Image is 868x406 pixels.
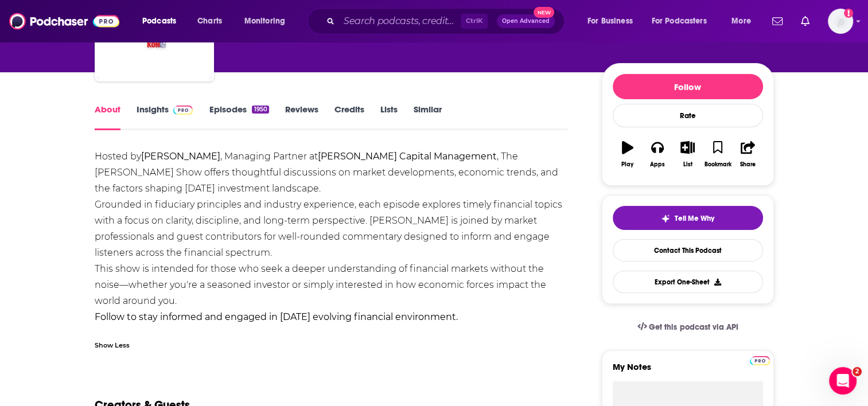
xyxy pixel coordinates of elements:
[252,106,268,114] div: 1950
[704,161,731,168] div: Bookmark
[579,12,647,30] button: open menu
[661,214,670,223] img: tell me why sparkle
[209,104,268,130] a: Episodes1950
[9,10,119,32] img: Podchaser - Follow, Share and Rate Podcasts
[318,151,497,162] b: [PERSON_NAME] Capital Management
[675,214,714,223] span: Tell Me Why
[244,13,285,29] span: Monitoring
[628,313,748,341] a: Get this podcast via API
[844,9,853,18] svg: Add a profile image
[497,14,555,28] button: Open AdvancedNew
[613,239,763,261] a: Contact This Podcast
[142,13,176,29] span: Podcasts
[95,311,458,322] b: Follow to stay informed and engaged in [DATE] evolving financial environment.
[137,104,193,130] a: InsightsPodchaser Pro
[613,361,763,381] label: My Notes
[173,106,193,115] img: Podchaser Pro
[339,12,461,30] input: Search podcasts, credits, & more...
[613,104,763,127] div: Rate
[334,104,364,130] a: Credits
[731,13,751,29] span: More
[723,12,765,30] button: open menu
[285,104,318,130] a: Reviews
[828,9,853,34] img: User Profile
[613,271,763,293] button: Export One-Sheet
[750,354,770,365] a: Pro website
[414,104,442,130] a: Similar
[740,161,756,168] div: Share
[318,8,575,34] div: Search podcasts, credits, & more...
[649,322,738,332] span: Get this podcast via API
[853,367,862,376] span: 2
[703,134,733,175] button: Bookmark
[828,9,853,34] button: Show profile menu
[829,367,857,395] iframe: Intercom live chat
[461,14,488,29] span: Ctrl K
[95,104,120,130] a: About
[644,12,723,30] button: open menu
[672,134,702,175] button: List
[750,356,770,365] img: Podchaser Pro
[197,13,222,29] span: Charts
[683,161,692,168] div: List
[236,12,300,30] button: open menu
[733,134,762,175] button: Share
[650,161,665,168] div: Apps
[768,11,787,31] a: Show notifications dropdown
[828,9,853,34] span: Logged in as MattieVG
[534,7,554,18] span: New
[587,13,633,29] span: For Business
[502,18,550,24] span: Open Advanced
[796,11,814,31] a: Show notifications dropdown
[134,12,191,30] button: open menu
[613,134,643,175] button: Play
[190,12,229,30] a: Charts
[613,74,763,99] button: Follow
[643,134,672,175] button: Apps
[652,13,707,29] span: For Podcasters
[380,104,398,130] a: Lists
[95,149,568,325] div: Hosted by , Managing Partner at , The [PERSON_NAME] Show offers thoughtful discussions on market ...
[613,206,763,230] button: tell me why sparkleTell Me Why
[141,151,220,162] b: [PERSON_NAME]
[621,161,633,168] div: Play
